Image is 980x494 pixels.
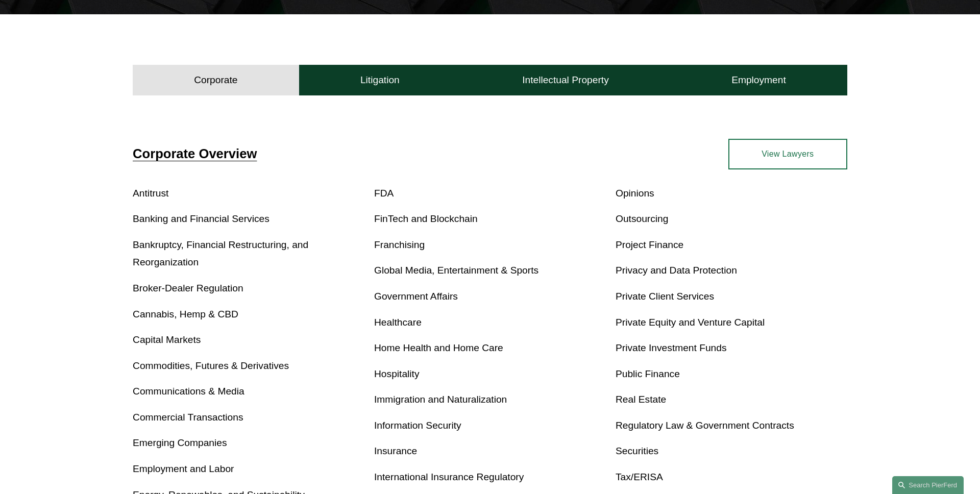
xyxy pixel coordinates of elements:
[374,239,425,250] a: Franchising
[133,437,227,448] a: Emerging Companies
[374,213,478,224] a: FinTech and Blockchain
[616,213,668,224] a: Outsourcing
[616,265,737,276] a: Privacy and Data Protection
[522,74,609,86] h4: Intellectual Property
[133,213,269,224] a: Banking and Financial Services
[616,472,663,482] a: Tax/ERISA
[374,317,422,328] a: Healthcare
[133,188,168,199] a: Antitrust
[194,74,237,86] h4: Corporate
[374,291,458,302] a: Government Affairs
[133,309,238,319] a: Cannabis, Hemp & CBD
[374,394,507,405] a: Immigration and Naturalization
[892,476,964,494] a: Search this site
[616,317,765,328] a: Private Equity and Venture Capital
[731,74,786,86] h4: Employment
[616,239,683,250] a: Project Finance
[360,74,400,86] h4: Litigation
[374,446,417,456] a: Insurance
[133,334,201,345] a: Capital Markets
[616,368,680,379] a: Public Finance
[133,283,243,293] a: Broker-Dealer Regulation
[374,188,394,199] a: FDA
[133,146,257,161] a: Corporate Overview
[616,342,727,353] a: Private Investment Funds
[728,139,847,169] a: View Lawyers
[616,420,794,431] a: Regulatory Law & Government Contracts
[374,342,503,353] a: Home Health and Home Care
[616,394,666,405] a: Real Estate
[616,188,654,199] a: Opinions
[133,412,243,423] a: Commercial Transactions
[616,291,714,302] a: Private Client Services
[374,368,420,379] a: Hospitality
[616,446,658,456] a: Securities
[133,463,234,474] a: Employment and Labor
[374,265,538,276] a: Global Media, Entertainment & Sports
[374,420,461,431] a: Information Security
[133,239,308,268] a: Bankruptcy, Financial Restructuring, and Reorganization
[374,472,524,482] a: International Insurance Regulatory
[133,360,289,371] a: Commodities, Futures & Derivatives
[133,386,244,397] a: Communications & Media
